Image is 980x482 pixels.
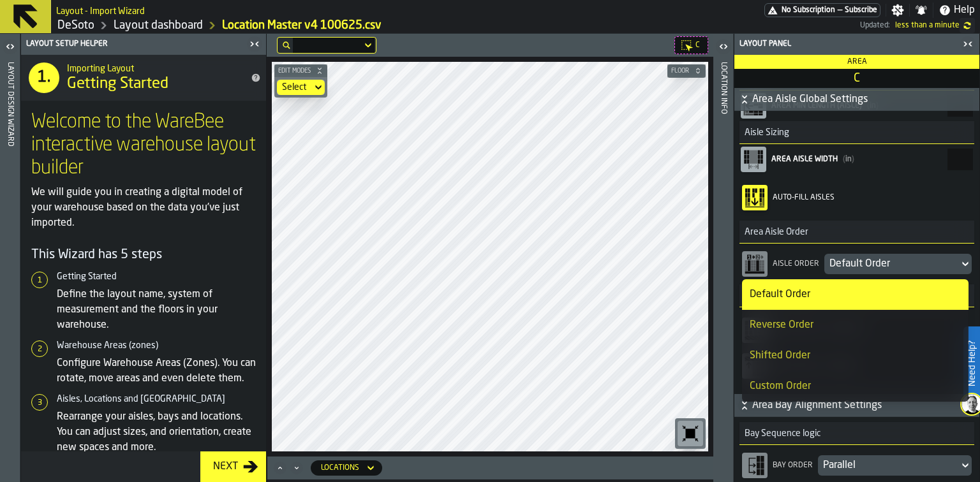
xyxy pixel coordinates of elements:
[57,356,256,386] p: Configure Warehouse Areas (Zones). You can rotate, move areas and even delete them.
[57,287,256,333] p: Define the layout name, system of measurement and the floors in your warehouse.
[276,68,313,75] span: Edit Modes
[742,279,968,310] li: dropdown-item
[782,6,835,15] span: No Subscription
[739,227,808,237] span: Area Aisle Order
[56,4,145,17] h2: Sub Title
[114,18,203,33] a: link-to-/wh/i/53489ce4-9a4e-4130-9411-87a947849922/designer
[764,3,880,17] a: link-to-/wh/i/53489ce4-9a4e-4130-9411-87a947849922/pricing/
[1,36,19,59] label: button-toggle-Open
[742,249,972,279] div: Aisle OrderDropdownMenuValue-
[200,451,266,482] button: button-Next
[208,459,243,474] div: Next
[886,4,909,17] label: button-toggle-Settings
[852,156,854,163] span: )
[752,398,977,413] span: Area Bay Alignment Settings
[739,291,818,301] span: Area Access Aisles
[734,34,979,55] header: Layout panel
[715,36,732,59] label: button-toggle-Open
[57,409,256,455] p: Rearrange your aisles, bays and locations. You can adjust sizes, and orientation, create new spac...
[843,156,845,163] span: (
[739,128,789,138] span: Aisle Sizing
[739,121,974,144] h3: title-section-Aisle Sizing
[739,144,974,175] label: AisleWidth
[860,21,890,30] span: Updated:
[57,340,256,351] h6: Warehouse Areas (zones)
[222,18,382,33] a: link-to-/wh/i/53489ce4-9a4e-4130-9411-87a947849922/import/layout/251b9e96-4c71-4ae6-a21c-fb0777c4...
[739,428,820,439] span: Bay Sequence logic
[750,348,960,363] div: Shifted Order
[667,64,706,77] button: button-
[750,379,960,394] div: Custom Order
[752,92,977,107] span: Area Aisle Global Settings
[773,193,972,202] div: Auto-fill Aisles
[57,18,94,33] a: link-to-/wh/i/53489ce4-9a4e-4130-9411-87a947849922
[739,221,974,244] h3: title-section-Area Aisle Order
[739,284,974,307] h3: title-section-Area Access Aisles
[283,41,290,49] div: hide filter
[29,62,59,93] div: 1.
[246,36,264,52] label: button-toggle-Close me
[959,36,977,52] label: button-toggle-Close me
[764,3,880,17] div: Menu Subscription
[21,55,266,101] div: title-Getting Started
[31,246,256,264] h4: This Wizard has 5 steps
[67,74,168,94] span: Getting Started
[954,3,975,18] span: Help
[845,6,877,15] span: Subscribe
[734,394,979,417] button: button-
[770,259,822,268] div: Aisle Order
[750,287,960,302] div: Default Order
[289,462,304,474] button: Minimize
[960,18,975,33] label: button-toggle-undefined
[719,59,728,479] div: Location Info
[57,272,256,282] h6: Getting Started
[742,340,968,371] li: dropdown-item
[847,58,867,66] span: Area
[838,6,842,15] span: —
[24,40,246,48] div: Layout Setup Helper
[274,64,327,77] button: button-
[6,59,15,479] div: Layout Design Wizard
[742,450,972,481] div: Bay OrderDropdownMenuValue-
[739,422,974,445] h3: title-section-Bay Sequence logic
[734,88,979,111] button: button-
[67,61,235,74] h2: Sub Title
[737,40,959,48] div: Layout panel
[31,111,256,180] h1: Welcome to the WareBee interactive warehouse layout builder
[895,21,960,30] span: 10/8/2025, 3:08:38 PM
[771,156,838,163] span: Area Aisle Width
[742,310,968,340] li: dropdown-item
[933,3,980,18] label: button-toggle-Help
[680,423,701,444] svg: Reset zoom and position
[675,418,706,449] div: button-toolbar-undefined
[695,41,700,50] span: C
[770,461,815,470] div: Bay Order
[843,156,854,163] span: in
[742,279,968,402] ul: dropdown-menu
[56,18,458,33] nav: Breadcrumb
[910,4,933,17] label: button-toggle-Notifications
[829,256,954,272] div: DropdownMenuValue-
[823,458,954,473] div: DropdownMenuValue-
[737,71,977,85] span: C
[742,180,972,215] div: button-toolbar-Auto-fill Aisles
[742,371,968,402] li: dropdown-item
[669,68,692,75] span: Floor
[947,149,973,170] input: AisleWidth AisleWidth
[277,80,325,95] div: DropdownMenuValue-none
[21,34,266,55] header: Layout Setup Helper
[965,328,979,399] label: Need Help?
[750,318,960,333] div: Reverse Order
[282,82,307,92] div: DropdownMenuValue-none
[713,34,733,482] header: Location Info
[311,460,382,476] div: DropdownMenuValue-locations
[321,464,359,472] div: DropdownMenuValue-locations
[57,394,256,404] h6: Aisles, Locations and [GEOGRAPHIC_DATA]
[272,462,288,474] button: Maximize
[31,185,256,231] p: We will guide you in creating a digital model of your warehouse based on the data you've just imp...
